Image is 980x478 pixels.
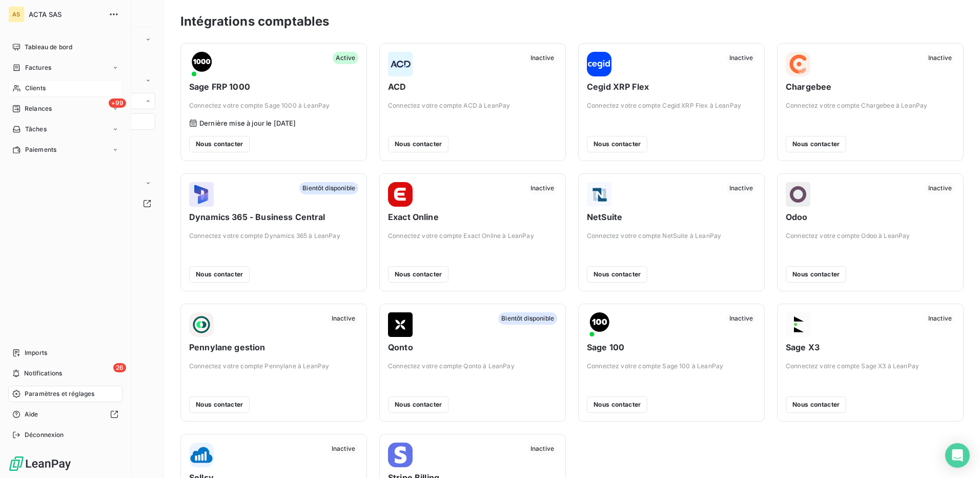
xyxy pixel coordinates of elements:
[333,52,358,64] span: Active
[25,430,64,440] span: Déconnexion
[25,389,94,399] span: Paramètres et réglages
[587,231,756,241] span: Connectez votre compte NetSuite à LeanPay
[587,341,756,353] span: Sage 100
[180,12,329,31] h3: Intégrations comptables
[189,231,358,241] span: Connectez votre compte Dynamics 365 à LeanPay
[189,443,214,467] img: Sellsy logo
[587,52,611,76] img: Cegid XRP Flex logo
[587,312,611,337] img: Sage 100 logo
[527,52,557,64] span: Inactive
[25,145,56,154] span: Paiements
[388,52,413,76] img: ACD logo
[587,362,756,371] span: Connectez votre compte Sage 100 à LeanPay
[25,84,46,93] span: Clients
[189,266,250,283] button: Nous contacter
[189,396,250,413] button: Nous contacter
[25,410,38,419] span: Aide
[786,396,846,413] button: Nous contacter
[945,443,970,468] div: Open Intercom Messenger
[8,455,72,472] img: Logo LeanPay
[587,266,647,283] button: Nous contacter
[25,63,51,72] span: Factures
[189,312,214,337] img: Pennylane gestion logo
[388,211,557,223] span: Exact Online
[189,136,250,152] button: Nous contacter
[25,125,47,134] span: Tâches
[786,136,846,152] button: Nous contacter
[388,81,557,93] span: ACD
[587,136,647,152] button: Nous contacter
[25,43,72,52] span: Tableau de bord
[25,104,52,113] span: Relances
[587,81,756,93] span: Cegid XRP Flex
[527,182,557,194] span: Inactive
[587,182,611,207] img: NetSuite logo
[189,52,214,76] img: Sage FRP 1000 logo
[726,312,756,325] span: Inactive
[388,341,557,353] span: Qonto
[329,443,358,455] span: Inactive
[498,312,557,325] span: Bientôt disponible
[388,101,557,110] span: Connectez votre compte ACD à LeanPay
[24,369,62,378] span: Notifications
[587,396,647,413] button: Nous contacter
[388,182,413,207] img: Exact Online logo
[189,362,358,371] span: Connectez votre compte Pennylane à LeanPay
[786,312,810,337] img: Sage X3 logo
[786,211,955,223] span: Odoo
[189,182,214,207] img: Dynamics 365 - Business Central logo
[189,341,358,353] span: Pennylane gestion
[925,312,955,325] span: Inactive
[8,6,25,23] div: AS
[189,101,358,110] span: Connectez votre compte Sage 1000 à LeanPay
[786,266,846,283] button: Nous contacter
[29,10,103,18] span: ACTA SAS
[388,312,413,337] img: Qonto logo
[388,136,448,152] button: Nous contacter
[527,443,557,455] span: Inactive
[299,182,358,194] span: Bientôt disponible
[786,362,955,371] span: Connectez votre compte Sage X3 à LeanPay
[189,81,358,93] span: Sage FRP 1000
[388,362,557,371] span: Connectez votre compte Qonto à LeanPay
[786,81,955,93] span: Chargebee
[786,182,810,207] img: Odoo logo
[786,52,810,76] img: Chargebee logo
[786,341,955,353] span: Sage X3
[587,211,756,223] span: NetSuite
[388,396,448,413] button: Nous contacter
[786,231,955,241] span: Connectez votre compte Odoo à LeanPay
[189,211,358,223] span: Dynamics 365 - Business Central
[587,101,756,110] span: Connectez votre compte Cegid XRP Flex à LeanPay
[786,101,955,110] span: Connectez votre compte Chargebee à LeanPay
[726,52,756,64] span: Inactive
[388,443,413,467] img: Stripe Billing logo
[109,98,126,108] span: +99
[199,119,296,127] span: Dernière mise à jour le [DATE]
[925,182,955,194] span: Inactive
[113,363,126,372] span: 26
[925,52,955,64] span: Inactive
[388,231,557,241] span: Connectez votre compte Exact Online à LeanPay
[726,182,756,194] span: Inactive
[388,266,448,283] button: Nous contacter
[25,348,47,357] span: Imports
[329,312,358,325] span: Inactive
[8,406,122,423] a: Aide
